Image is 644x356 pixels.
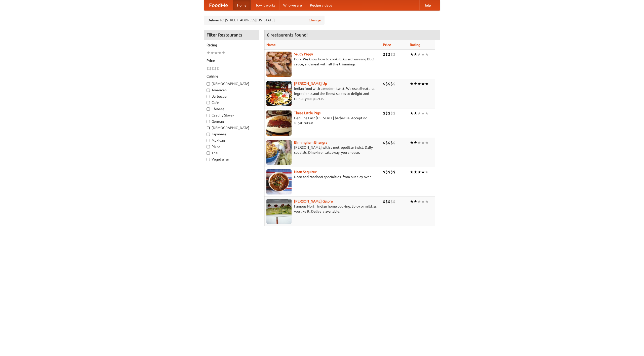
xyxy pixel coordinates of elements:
[410,52,414,57] li: ★
[410,199,414,204] li: ★
[414,81,417,87] li: ★
[233,0,251,10] a: Home
[309,18,321,23] a: Change
[388,110,390,116] li: $
[393,140,395,145] li: $
[266,115,379,126] p: Genuine East [US_STATE] barbecue. Accept no substitutes!
[383,169,385,175] li: $
[266,81,292,106] img: curryup.jpg
[388,52,390,57] li: $
[390,169,393,175] li: $
[383,81,385,87] li: $
[388,199,390,204] li: $
[218,50,222,56] li: ★
[212,66,214,71] li: $
[207,43,256,48] h5: Rating
[417,52,421,57] li: ★
[266,204,379,214] p: Famous North Indian home cooking. Spicy or mild, as you like it. Delivery available.
[214,50,218,56] li: ★
[393,81,395,87] li: $
[207,145,210,148] input: Pizza
[204,30,259,40] h4: Filter Restaurants
[425,110,429,116] li: ★
[266,110,292,136] img: littlepigs.jpg
[421,110,425,116] li: ★
[207,107,210,111] input: Chinese
[393,169,395,175] li: $
[425,81,429,87] li: ★
[410,81,414,87] li: ★
[417,110,421,116] li: ★
[207,157,256,162] label: Vegetarian
[207,139,210,142] input: Mexican
[417,169,421,175] li: ★
[210,50,214,56] li: ★
[207,66,209,71] li: $
[207,119,256,124] label: German
[266,57,379,67] p: Pork. We know how to cook it. Award-winning BBQ sauce, and meat with all the trimmings.
[410,169,414,175] li: ★
[207,101,210,104] input: Cafe
[294,199,333,203] a: [PERSON_NAME] Galore
[306,0,336,10] a: Recipe videos
[294,52,313,56] a: Saucy Piggy
[204,16,325,25] div: Deliver to: [STREET_ADDRESS][US_STATE]
[414,199,417,204] li: ★
[294,140,327,144] a: Birmingham Bhangra
[207,88,256,93] label: American
[410,110,414,116] li: ★
[421,52,425,57] li: ★
[393,110,395,116] li: $
[207,89,210,92] input: American
[294,82,327,86] a: [PERSON_NAME] Up
[383,140,385,145] li: $
[393,52,395,57] li: $
[209,66,212,71] li: $
[417,81,421,87] li: ★
[207,82,210,86] input: [DEMOGRAPHIC_DATA]
[207,138,256,143] label: Mexican
[207,100,256,105] label: Cafe
[207,74,256,79] h5: Cuisine
[414,110,417,116] li: ★
[393,199,395,204] li: $
[385,169,388,175] li: $
[385,140,388,145] li: $
[421,169,425,175] li: ★
[266,174,379,179] p: Naan and tandoori specialties, from our clay oven.
[390,52,393,57] li: $
[390,81,393,87] li: $
[425,199,429,204] li: ★
[383,43,391,47] a: Price
[390,199,393,204] li: $
[385,81,388,87] li: $
[207,144,256,149] label: Pizza
[383,52,385,57] li: $
[204,0,233,10] a: FoodMe
[421,81,425,87] li: ★
[383,199,385,204] li: $
[421,199,425,204] li: ★
[425,169,429,175] li: ★
[267,32,308,37] ng-pluralize: 6 restaurants found!
[266,140,292,165] img: bhangra.jpg
[214,66,217,71] li: $
[294,111,320,115] a: Three Little Pigs
[207,58,256,63] h5: Price
[417,140,421,145] li: ★
[385,110,388,116] li: $
[425,52,429,57] li: ★
[207,126,210,130] input: [DEMOGRAPHIC_DATA]
[266,199,292,224] img: currygalore.jpg
[207,95,210,98] input: Barbecue
[207,125,256,130] label: [DEMOGRAPHIC_DATA]
[417,199,421,204] li: ★
[388,140,390,145] li: $
[207,50,210,56] li: ★
[294,170,316,174] b: Naan Sequitur
[207,151,210,155] input: Thai
[266,145,379,155] p: [PERSON_NAME] with a metropolitan twist. Daily specials. Dine-in or takeaway, you choose.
